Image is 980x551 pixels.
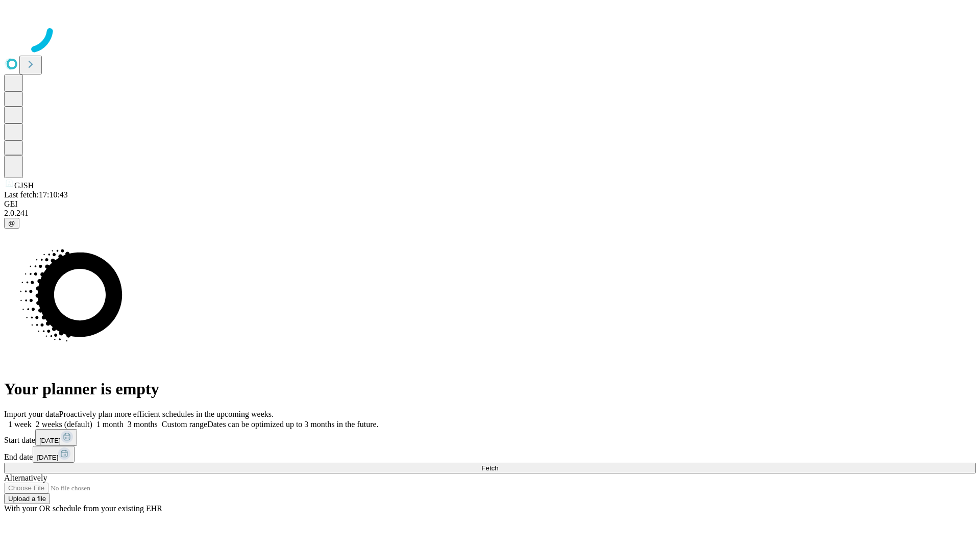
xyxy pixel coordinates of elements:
[14,181,34,190] span: GJSH
[481,464,498,472] span: Fetch
[4,190,68,199] span: Last fetch: 17:10:43
[37,454,58,461] span: [DATE]
[8,420,32,429] span: 1 week
[4,199,976,209] div: GEI
[8,219,15,227] span: @
[59,410,274,418] span: Proactively plan more efficient schedules in the upcoming weeks.
[4,463,976,473] button: Fetch
[4,209,976,218] div: 2.0.241
[4,429,976,446] div: Start date
[4,218,19,229] button: @
[36,420,92,429] span: 2 weeks (default)
[4,380,976,398] h1: Your planner is empty
[4,446,976,463] div: End date
[33,446,75,463] button: [DATE]
[4,473,47,482] span: Alternatively
[35,429,77,446] button: [DATE]
[207,420,378,429] span: Dates can be optimized up to 3 months in the future.
[4,410,59,418] span: Import your data
[96,420,124,429] span: 1 month
[128,420,158,429] span: 3 months
[4,504,162,513] span: With your OR schedule from your existing EHR
[162,420,207,429] span: Custom range
[4,493,50,504] button: Upload a file
[39,437,61,444] span: [DATE]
